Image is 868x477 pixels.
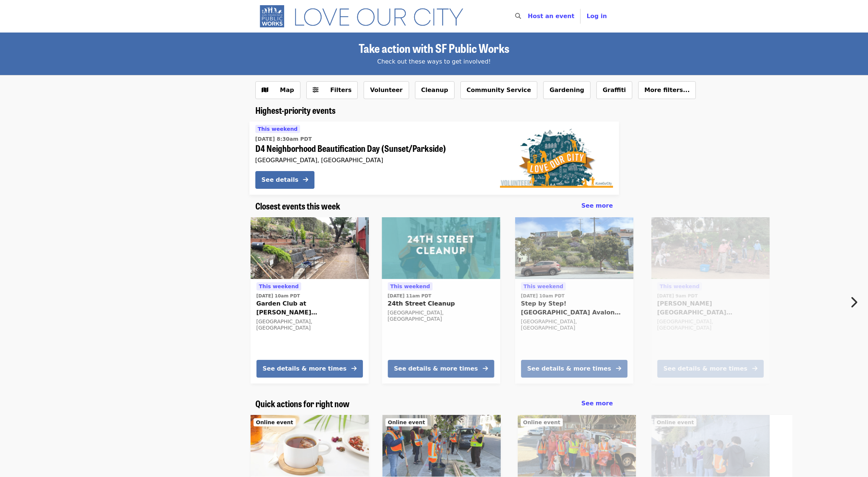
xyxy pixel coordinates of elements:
button: See details & more times [521,360,627,378]
button: See details & more times [256,360,363,378]
span: Filters [330,86,352,93]
span: This weekend [390,283,430,289]
i: sliders-h icon [313,86,319,93]
time: [DATE] 10am PDT [521,293,565,299]
i: map icon [262,86,268,93]
span: Quick actions for right now [255,397,350,410]
time: [DATE] 11am PDT [388,293,431,299]
div: See details & more times [527,364,611,373]
img: Adopt Your Street Today! organized by SF Public Works [517,415,636,477]
div: See details [262,176,299,184]
i: search icon [515,13,521,20]
button: Gardening [543,81,590,99]
div: Check out these ways to get involved! [255,57,613,66]
a: See details for "Garden Club at Burrows Pocket Park and The Green In-Between" [251,217,369,384]
span: [PERSON_NAME][GEOGRAPHIC_DATA] [PERSON_NAME] Beautification Day [657,299,763,317]
img: SF Public Works - Home [255,4,474,28]
span: Online event [657,419,694,425]
button: See details & more times [657,360,763,378]
img: Step by Step! Athens Avalon Gardening Day organized by SF Public Works [515,217,633,279]
span: See more [581,202,613,209]
a: See details for "24th Street Cleanup" [382,217,500,384]
a: See details for "Step by Step! Athens Avalon Gardening Day" [515,217,633,384]
div: [GEOGRAPHIC_DATA], [GEOGRAPHIC_DATA] [255,157,488,164]
button: See details [255,171,314,189]
i: arrow-right icon [351,365,357,372]
span: D4 Neighborhood Beautification Day (Sunset/Parkside) [255,143,488,154]
span: Garden Club at [PERSON_NAME][GEOGRAPHIC_DATA] and The Green In-Between [256,299,363,317]
span: Online event [388,419,425,425]
a: See details for "Glen Park Greenway Beautification Day" [651,217,769,384]
div: [GEOGRAPHIC_DATA], [GEOGRAPHIC_DATA] [657,318,763,331]
time: [DATE] 10am PDT [256,293,300,299]
button: Volunteer [364,81,409,99]
button: Filters (0 selected) [306,81,358,99]
span: Step by Step! [GEOGRAPHIC_DATA] Avalon Gardening Day [521,299,627,317]
span: Online event [256,419,293,425]
img: Sign Up for Plant-A-Tree Alerts organized by SF Public Works [382,415,500,477]
span: Log in [586,13,607,20]
img: Garden Club at Burrows Pocket Park and The Green In-Between organized by SF Public Works [251,217,369,279]
div: See details & more times [263,364,347,373]
a: See details for "D4 Neighborhood Beautification Day (Sunset/Parkside)" [249,122,619,195]
span: This weekend [524,283,564,289]
span: Online event [523,419,560,425]
button: See details & more times [388,360,494,378]
div: [GEOGRAPHIC_DATA], [GEOGRAPHIC_DATA] [388,310,494,322]
time: [DATE] 9am PDT [657,293,698,299]
a: Host an event [528,13,574,20]
i: arrow-right icon [303,176,308,183]
i: arrow-right icon [616,365,621,372]
div: Quick actions for right now [249,398,619,409]
time: [DATE] 8:30am PDT [255,135,312,143]
i: arrow-right icon [752,365,757,372]
div: [GEOGRAPHIC_DATA], [GEOGRAPHIC_DATA] [521,318,627,331]
a: Quick actions for right now [255,398,350,409]
span: Closest events this week [255,199,340,212]
span: Highest-priority events [255,103,336,116]
div: [GEOGRAPHIC_DATA], [GEOGRAPHIC_DATA] [256,318,363,331]
span: Map [280,86,294,93]
i: arrow-right icon [483,365,488,372]
button: Show map view [255,81,300,99]
a: See more [581,201,613,210]
button: Cleanup [415,81,455,99]
span: This weekend [259,283,299,289]
span: More filters... [644,86,690,93]
button: Log in [581,9,613,24]
img: Glen Park Greenway Beautification Day organized by SF Public Works [651,217,769,279]
div: See details & more times [394,364,478,373]
img: D4 Neighborhood Beautification Day (Sunset/Parkside) organized by SF Public Works [500,129,613,188]
span: This weekend [258,126,298,132]
span: Take action with SF Public Works [359,39,509,57]
img: 24th Street Cleanup organized by SF Public Works [382,217,500,279]
div: See details & more times [663,364,747,373]
div: Closest events this week [249,201,619,211]
button: Next item [844,292,868,313]
span: See more [581,400,613,407]
input: Search [525,7,531,25]
span: 24th Street Cleanup [388,299,494,308]
button: Graffiti [596,81,632,99]
img: Join the Graffiti Watch organized by SF Public Works [651,415,769,477]
img: Build CommuniTEA at the Street Tree Nursery organized by SF Public Works [251,415,369,477]
i: chevron-right icon [850,295,857,309]
span: This weekend [660,283,699,289]
a: Closest events this week [255,201,340,211]
button: More filters... [638,81,696,99]
button: Community Service [460,81,538,99]
a: See more [581,399,613,408]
